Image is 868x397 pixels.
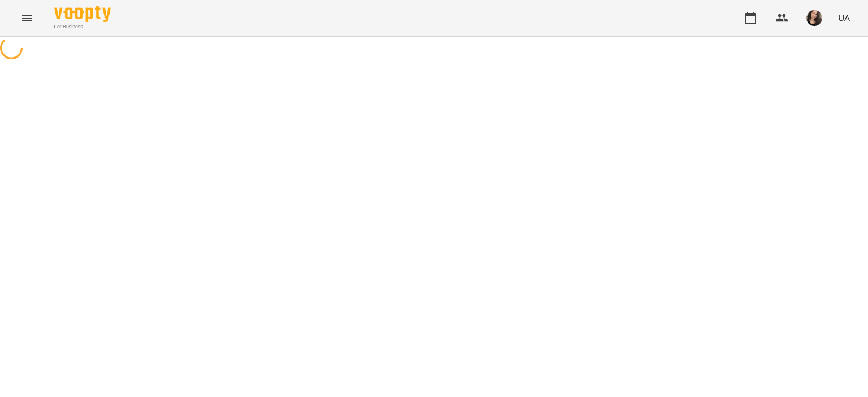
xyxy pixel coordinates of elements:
span: UA [838,12,850,24]
span: For Business [54,23,111,30]
button: Menu [14,5,41,32]
img: af1f68b2e62f557a8ede8df23d2b6d50.jpg [806,10,822,26]
button: UA [834,7,854,28]
img: Voopty Logo [54,6,111,22]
